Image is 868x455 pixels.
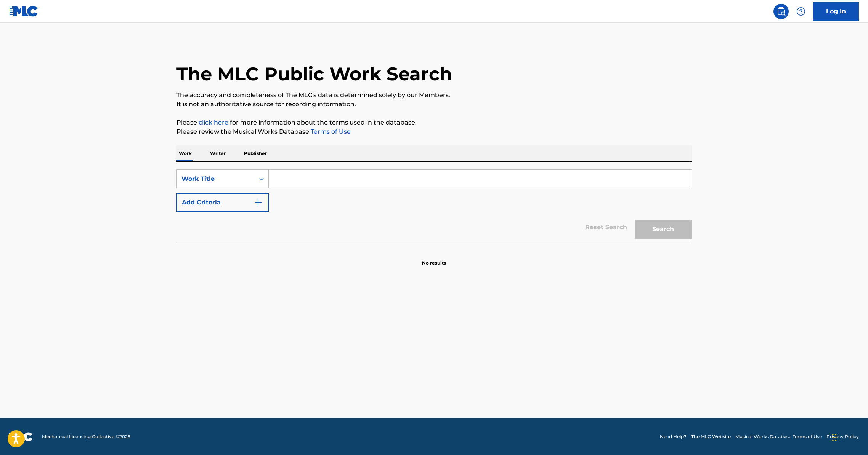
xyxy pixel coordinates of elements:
button: Add Criteria [176,193,269,212]
a: Log In [813,2,859,21]
a: Need Help? [660,433,687,440]
form: Search Form [176,169,692,243]
p: No results [422,251,446,267]
img: logo [9,432,33,441]
a: Terms of Use [309,128,351,135]
p: Writer [208,145,228,161]
a: Privacy Policy [826,433,859,440]
img: MLC Logo [9,6,39,17]
p: It is not an authoritative source for recording information. [176,100,692,109]
a: Public Search [773,4,789,19]
div: Work Title [181,174,250,184]
img: help [796,7,805,16]
a: Musical Works Database Terms of Use [735,433,822,440]
p: Please for more information about the terms used in the database. [176,118,692,127]
h1: The MLC Public Work Search [176,62,452,85]
a: click here [199,119,228,126]
p: Work [176,145,194,161]
span: Mechanical Licensing Collective © 2025 [42,433,130,440]
p: The accuracy and completeness of The MLC's data is determined solely by our Members. [176,91,692,100]
img: 9d2ae6d4665cec9f34b9.svg [254,198,263,207]
a: The MLC Website [691,433,731,440]
img: search [777,7,786,16]
div: Help [793,4,809,19]
p: Publisher [242,145,269,161]
iframe: Chat Widget [830,418,868,455]
div: Drag [832,426,837,449]
p: Please review the Musical Works Database [176,127,692,136]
